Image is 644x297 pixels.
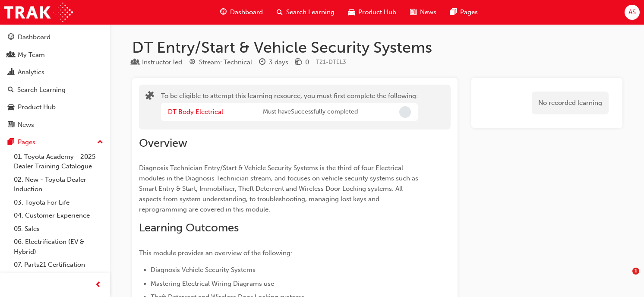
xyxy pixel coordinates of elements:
span: pages-icon [450,7,457,18]
div: Pages [18,137,35,147]
span: AS [628,7,636,17]
span: pages-icon [8,139,14,146]
span: Diagnosis Vehicle Security Systems [151,266,256,274]
div: News [18,120,34,130]
span: Diagnosis Technician Entry/Start & Vehicle Security Systems is the third of four Electrical modul... [139,164,420,213]
a: Search Learning [3,82,107,98]
a: 01. Toyota Academy - 2025 Dealer Training Catalogue [10,150,107,173]
span: clock-icon [259,59,265,66]
span: news-icon [8,121,14,129]
div: Dashboard [18,32,51,42]
span: money-icon [295,59,302,66]
div: Stream: Technical [199,57,252,67]
div: Stream [189,57,252,68]
a: News [3,117,107,133]
span: puzzle-icon [145,92,154,102]
span: 1 [632,268,639,275]
a: DT Body Electrical [168,108,223,116]
span: Mastering Electrical Wiring Diagrams use [151,280,274,288]
span: prev-icon [95,280,101,291]
a: My Team [3,47,107,63]
div: Type [132,57,182,68]
div: 0 [305,57,309,67]
span: car-icon [8,104,14,111]
a: search-iconSearch Learning [270,3,341,21]
span: News [420,7,436,17]
div: To be eligible to attempt this learning resource, you must first complete the following: [161,91,418,123]
a: car-iconProduct Hub [341,3,403,21]
div: My Team [18,50,45,60]
a: 02. New - Toyota Dealer Induction [10,173,107,196]
a: 06. Electrification (EV & Hybrid) [10,235,107,258]
h1: DT Entry/Start & Vehicle Security Systems [132,38,622,57]
button: DashboardMy TeamAnalyticsSearch LearningProduct HubNews [3,28,107,134]
span: Dashboard [230,7,263,17]
span: Search Learning [286,7,335,17]
span: chart-icon [8,69,14,76]
div: Instructor led [142,57,182,67]
span: Must have Successfully completed [263,107,358,117]
img: Trak [4,3,73,22]
div: Duration [259,57,288,68]
a: Dashboard [3,29,107,45]
span: Incomplete [399,106,411,118]
div: Price [295,57,309,68]
span: This module provides an overview of the following: [139,249,292,257]
span: Learning Outcomes [139,221,239,234]
span: Pages [460,7,478,17]
span: guage-icon [8,34,14,41]
a: 04. Customer Experience [10,209,107,222]
span: news-icon [410,7,417,18]
span: Overview [139,136,187,150]
span: learningResourceType_INSTRUCTOR_LED-icon [132,59,139,66]
button: AS [625,5,640,20]
div: Product Hub [18,102,56,112]
span: car-icon [348,7,355,18]
div: Analytics [18,67,44,77]
iframe: Intercom live chat [615,268,635,288]
div: No recorded learning [532,92,609,114]
a: 05. Sales [10,222,107,236]
a: news-iconNews [403,3,443,21]
button: Pages [3,134,107,150]
span: up-icon [97,137,103,148]
span: Learning resource code [316,58,346,66]
a: Product Hub [3,99,107,115]
a: Analytics [3,64,107,80]
a: 08. Service Training [10,272,107,285]
span: guage-icon [220,7,227,18]
div: Search Learning [17,85,66,95]
div: 3 days [269,57,288,67]
span: search-icon [277,7,283,18]
span: people-icon [8,51,14,59]
a: 03. Toyota For Life [10,196,107,209]
a: guage-iconDashboard [213,3,270,21]
span: Product Hub [358,7,396,17]
span: target-icon [189,59,196,66]
a: pages-iconPages [443,3,485,21]
span: search-icon [8,86,14,94]
a: 07. Parts21 Certification [10,258,107,272]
